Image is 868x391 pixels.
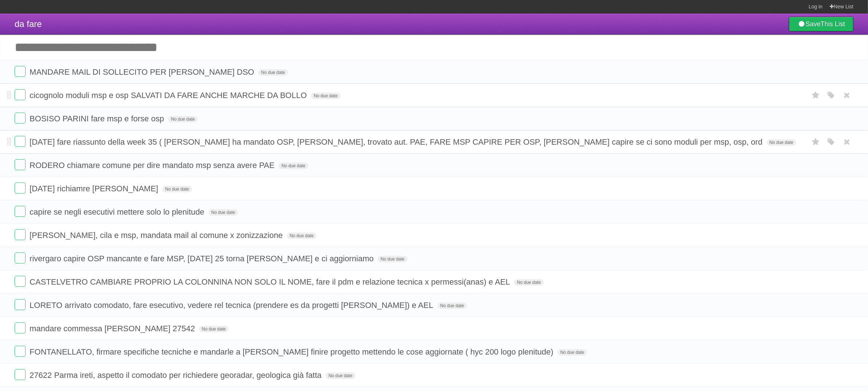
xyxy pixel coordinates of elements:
label: Done [15,229,26,240]
span: [DATE] fare riassunto della week 35 ( [PERSON_NAME] ha mandato OSP, [PERSON_NAME], trovato aut. P... [30,137,764,146]
span: No due date [162,186,192,192]
label: Done [15,253,26,263]
label: Done [15,136,26,147]
label: Done [15,346,26,357]
label: Done [15,66,26,77]
span: No due date [258,69,288,76]
span: cicognolo moduli msp e osp SALVATI DA FARE ANCHE MARCHE DA BOLLO [30,91,309,100]
span: [DATE] richiamre [PERSON_NAME] [30,184,160,193]
label: Star task [809,136,823,148]
label: Done [15,159,26,170]
span: capire se negli esecutivi mettere solo lo plenitude [30,207,206,216]
span: MANDARE MAIL DI SOLLECITO PER [PERSON_NAME] DSO [30,67,256,77]
span: BOSISO PARINI fare msp e forse osp [30,114,166,123]
span: No due date [168,116,198,122]
b: This List [821,20,845,28]
span: rivergaro capire OSP mancante e fare MSP, [DATE] 25 torna [PERSON_NAME] e ci aggiorniamo [30,254,375,263]
span: No due date [199,326,229,332]
span: No due date [514,279,544,286]
label: Done [15,183,26,193]
span: LORETO arrivato comodato, fare esecutivo, vedere rel tecnica (prendere es da progetti [PERSON_NAM... [30,301,435,310]
label: Done [15,89,26,100]
label: Done [15,113,26,124]
label: Star task [809,89,823,101]
span: No due date [279,163,308,169]
span: CASTELVETRO CAMBIARE PROPRIO LA COLONNINA NON SOLO IL NOME, fare il pdm e relazione tecnica x per... [30,277,512,286]
span: No due date [767,139,796,146]
label: Done [15,276,26,287]
span: No due date [311,93,340,99]
span: mandare commessa [PERSON_NAME] 27542 [30,324,197,333]
span: No due date [209,209,238,216]
span: No due date [287,232,316,239]
label: Done [15,206,26,217]
span: 27622 Parma ireti, aspetto il comodato per richiedere georadar, geologica già fatta [30,371,323,380]
label: Done [15,322,26,333]
span: No due date [557,349,587,356]
a: SaveThis List [789,17,853,31]
span: No due date [437,302,467,309]
label: Done [15,369,26,380]
span: FONTANELLATO, firmare specifiche tecniche e mandarle a [PERSON_NAME] finire progetto mettendo le ... [30,347,555,356]
span: No due date [378,256,407,262]
span: No due date [326,372,355,379]
label: Done [15,299,26,310]
span: da fare [15,19,42,29]
span: RODERO chiamare comune per dire mandato msp senza avere PAE [30,161,276,170]
span: [PERSON_NAME], cila e msp, mandata mail al comune x zonizzazione [30,231,285,240]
